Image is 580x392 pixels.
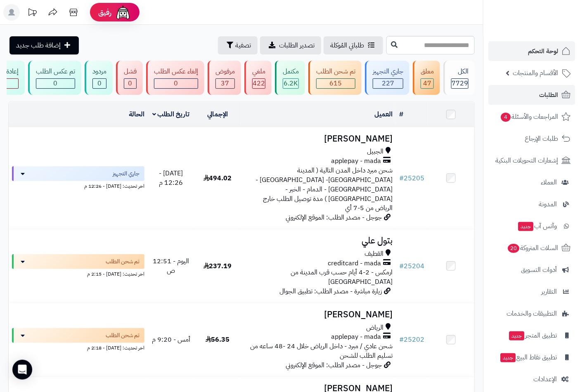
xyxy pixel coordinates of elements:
[399,261,404,271] span: #
[174,78,178,88] span: 0
[154,67,198,76] div: إلغاء عكس الطلب
[256,165,393,213] span: شحن مبرد داخل المدن التالية ( المدينة [GEOGRAPHIC_DATA]- [GEOGRAPHIC_DATA] - [GEOGRAPHIC_DATA] - ...
[373,67,403,76] div: جاري التجهيز
[128,78,133,88] span: 0
[279,40,315,50] span: تصدير الطلبات
[508,244,519,253] span: 20
[507,242,558,254] span: السلات المتروكة
[330,78,342,88] span: 615
[83,61,114,95] a: مردود 0
[252,67,265,76] div: ملغي
[488,107,575,127] a: المراجعات والأسئلة4
[307,61,363,95] a: تم شحن الطلب 615
[541,177,557,188] span: العملاء
[316,67,355,76] div: تم شحن الطلب
[12,269,144,278] div: اخر تحديث: [DATE] - 2:15 م
[129,109,144,119] a: الحالة
[235,40,251,50] span: تصفية
[159,168,183,188] span: [DATE] - 12:26 م
[374,109,393,119] a: العميل
[488,151,575,170] a: إشعارات التحويلات البنكية
[204,173,232,183] span: 494.02
[521,264,557,276] span: أدوات التسويق
[114,61,144,95] a: فشل 0
[488,41,575,61] a: لوحة التحكم
[113,170,140,178] span: جاري التجهيز
[286,213,382,222] span: جوجل - مصدر الطلب: الموقع الإلكتروني
[331,156,381,166] span: applepay - mada
[513,67,558,79] span: الأقسام والمنتجات
[152,109,190,119] a: تاريخ الطلب
[154,79,198,88] div: 0
[124,67,137,76] div: فشل
[330,40,364,50] span: طلباتي المُوكلة
[250,341,393,361] span: شحن عادي / مبرد - داخل الرياض خلال 24 -48 ساعه من تسليم الطلب للشحن
[488,304,575,324] a: التطبيقات والخدمات
[423,78,431,88] span: 47
[524,6,572,24] img: logo-2.png
[451,67,469,76] div: الكل
[207,109,228,119] a: الإجمالي
[16,40,61,50] span: إضافة طلب جديد
[204,261,232,271] span: 237.19
[218,36,258,54] button: تصفية
[373,79,403,88] div: 227
[106,331,140,340] span: تم شحن الطلب
[488,282,575,302] a: التقارير
[260,36,321,54] a: تصدير الطلبات
[399,173,424,183] a: #25205
[206,61,243,95] a: مرفوض 37
[22,4,43,23] a: تحديثات المنصة
[36,67,75,76] div: تم عكس الطلب
[286,360,382,370] span: جوجل - مصدر الطلب: الموقع الإلكتروني
[92,67,107,76] div: مردود
[283,67,299,76] div: مكتمل
[216,79,234,88] div: 37
[26,61,83,95] a: تم عكس الطلب 0
[399,261,424,271] a: #25204
[284,78,298,88] span: 6.2K
[411,61,442,95] a: معلق 47
[97,78,102,88] span: 0
[253,78,265,88] span: 422
[399,109,403,119] a: #
[363,61,411,95] a: جاري التجهيز 227
[324,36,383,54] a: طلباتي المُوكلة
[488,85,575,105] a: الطلبات
[273,61,307,95] a: مكتمل 6.2K
[12,360,32,380] div: Open Intercom Messenger
[539,89,558,101] span: الطلبات
[382,78,394,88] span: 227
[12,181,144,190] div: اخر تحديث: [DATE] - 12:26 م
[442,61,476,95] a: الكل7729
[399,173,404,183] span: #
[528,45,558,57] span: لوحة التحكم
[488,129,575,149] a: طلبات الإرجاع
[279,286,382,296] span: زيارة مباشرة - مصدر الطلب: تطبيق الجوال
[488,238,575,258] a: السلات المتروكة20
[488,347,575,367] a: تطبيق نقاط البيعجديد
[244,236,393,246] h3: بتول علي
[517,220,557,232] span: وآتس آب
[495,155,558,166] span: إشعارات التحويلات البنكية
[243,61,273,95] a: ملغي 422
[488,216,575,236] a: وآتس آبجديد
[507,308,557,319] span: التطبيقات والخدمات
[525,133,558,144] span: طلبات الإرجاع
[421,67,434,76] div: معلق
[206,335,230,345] span: 56.35
[115,4,131,21] img: ai-face.png
[421,79,433,88] div: 47
[124,79,136,88] div: 0
[500,352,557,363] span: تطبيق نقاط البيع
[518,222,533,231] span: جديد
[488,369,575,389] a: الإعدادات
[215,67,235,76] div: مرفوض
[9,36,79,54] a: إضافة طلب جديد
[509,331,524,340] span: جديد
[152,335,190,345] span: أمس - 9:20 م
[500,111,558,123] span: المراجعات والأسئلة
[253,79,265,88] div: 422
[328,259,381,268] span: creditcard - mada
[452,78,468,88] span: 7729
